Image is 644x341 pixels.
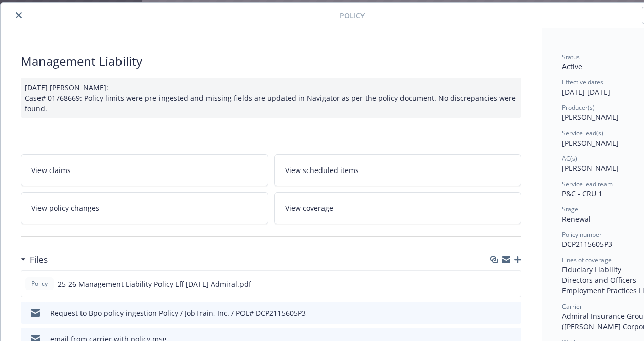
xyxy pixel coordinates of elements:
[21,192,268,224] a: View policy changes
[285,203,333,214] span: View coverage
[562,78,603,87] span: Effective dates
[562,230,602,239] span: Policy number
[21,53,521,70] div: Management Liability
[508,279,517,289] button: preview file
[274,154,522,186] a: View scheduled items
[562,214,591,224] span: Renewal
[31,203,99,214] span: View policy changes
[29,279,50,288] span: Policy
[562,205,578,214] span: Stage
[562,239,612,249] span: DCP2115605P3
[285,165,359,176] span: View scheduled items
[21,253,48,266] div: Files
[50,308,306,318] div: Request to Bpo policy ingestion Policy / JobTrain, Inc. / POL# DCP2115605P3
[31,165,71,176] span: View claims
[58,279,251,289] span: 25-26 Management Liability Policy Eff [DATE] Admiral.pdf
[562,103,595,112] span: Producer(s)
[562,180,613,188] span: Service lead team
[30,253,48,266] h3: Files
[562,189,602,198] span: P&C - CRU 1
[562,62,582,71] span: Active
[562,138,619,148] span: [PERSON_NAME]
[21,154,268,186] a: View claims
[274,192,522,224] a: View coverage
[562,154,577,163] span: AC(s)
[492,279,500,289] button: download file
[21,78,521,118] div: [DATE] [PERSON_NAME]: Case# 01768669: Policy limits were pre-ingested and missing fields are upda...
[340,10,365,21] span: Policy
[562,112,619,122] span: [PERSON_NAME]
[508,308,517,318] button: preview file
[562,129,603,137] span: Service lead(s)
[492,308,500,318] button: download file
[13,9,25,21] button: close
[562,163,619,173] span: [PERSON_NAME]
[562,255,612,264] span: Lines of coverage
[562,302,582,311] span: Carrier
[562,53,580,61] span: Status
